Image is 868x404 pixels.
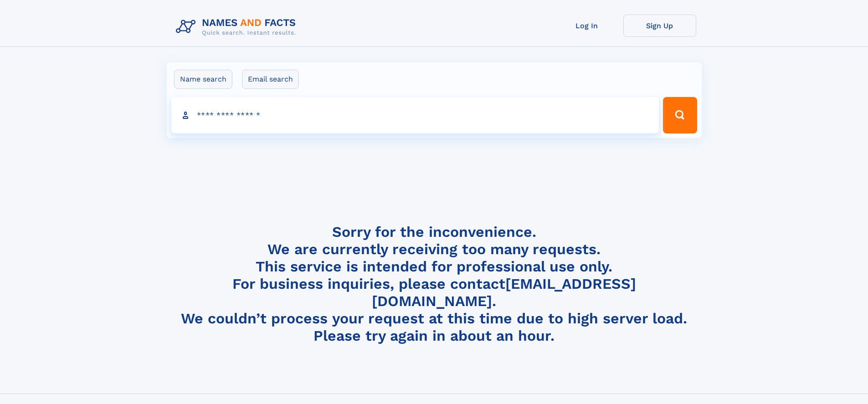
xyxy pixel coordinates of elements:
[372,275,636,310] a: [EMAIL_ADDRESS][DOMAIN_NAME]
[172,223,696,345] h4: Sorry for the inconvenience. We are currently receiving too many requests. This service is intend...
[242,70,299,89] label: Email search
[623,15,696,37] a: Sign Up
[172,15,303,39] img: Logo Names and Facts
[171,97,659,133] input: search input
[663,97,697,133] button: Search Button
[550,15,623,37] a: Log In
[174,70,232,89] label: Name search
